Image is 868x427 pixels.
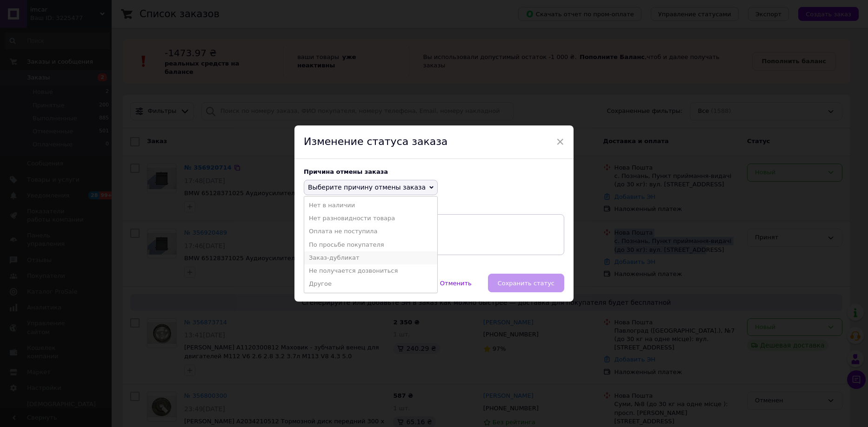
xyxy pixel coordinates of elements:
[304,277,437,290] li: Другое
[556,134,564,150] span: ×
[304,238,437,251] li: По просьбе покупателя
[440,280,472,287] span: Отменить
[304,212,437,225] li: Нет разновидности товара
[294,125,574,159] div: Изменение статуса заказа
[304,225,437,238] li: Оплата не поступила
[304,264,437,277] li: Не получается дозвониться
[430,274,481,292] button: Отменить
[308,184,426,191] span: Выберите причину отмены заказа
[304,168,564,175] div: Причина отмены заказа
[304,199,437,212] li: Нет в наличии
[304,251,437,264] li: Заказ-дубликат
